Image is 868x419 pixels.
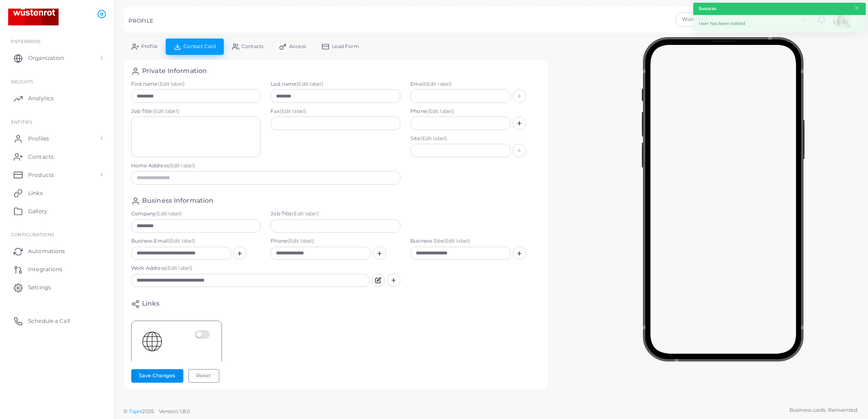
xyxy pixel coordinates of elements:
img: YnWDn2zMoLAdQ26n8I9z5SlVy-1711436843142.png [141,330,163,353]
span: (Edit label) [155,210,182,217]
label: Job Title [271,210,400,218]
span: Profile [141,44,158,49]
span: Schedule a Call [28,317,70,325]
label: Company [131,210,261,218]
span: (Edit label) [292,210,319,217]
span: © [123,408,190,415]
label: Home Address [131,162,401,170]
h4: Business Information [142,197,213,205]
span: ENTITIES [11,119,32,125]
a: Settings [7,278,107,297]
span: (Edit label) [427,108,454,114]
label: Phone [410,108,540,115]
span: INSIGHTS [11,79,33,84]
span: Settings [28,283,51,292]
label: Site [410,135,540,142]
h4: Links [142,300,160,308]
span: (Edit label) [425,81,452,87]
span: Analytics [28,94,54,102]
div: Search for option [676,12,812,27]
span: Profiles [28,135,49,143]
a: Profiles [7,129,107,147]
button: Close [854,3,860,13]
span: (Edit label) [296,81,323,87]
span: Business cards. Reinvented. [789,406,858,414]
label: Last name [271,81,400,88]
span: (Edit label) [168,238,195,244]
span: Products [28,171,54,179]
span: (Edit label) [168,162,195,169]
a: Products [7,166,107,184]
button: Reset [188,369,219,383]
label: Phone [271,238,400,245]
div: User has been edited [693,15,866,33]
label: Fax [271,108,400,115]
span: Integrations [28,265,62,273]
label: Work Address [131,265,370,272]
img: logo [8,9,59,25]
span: (Edit label) [280,108,306,114]
span: (Edit label) [166,265,192,271]
span: Contact Card [183,44,216,49]
span: (Edit label) [420,135,447,141]
label: Business Email [131,238,261,245]
a: Gallery [7,202,107,220]
span: Contacts [28,153,54,161]
a: Links [7,184,107,202]
span: Enterprise [11,39,41,44]
span: Wüstenrot [681,15,746,24]
span: (Edit label) [287,238,314,244]
img: phone-mock.b55596b7.png [641,37,804,361]
label: First name [131,81,261,88]
a: Contacts [7,147,107,166]
h4: Private Information [142,67,207,76]
span: Gallery [28,207,47,215]
label: Business Site [410,238,540,245]
span: Automations [28,247,65,255]
span: 2025 [142,408,153,415]
a: Analytics [7,89,107,107]
span: (Edit label) [153,108,179,114]
span: Access [289,44,306,49]
span: (Edit label) [444,238,470,244]
button: Save Changes [131,369,183,383]
a: Tapni [129,408,143,414]
span: (Edit label) [158,81,185,87]
a: Automations [7,242,107,260]
a: Organization [7,49,107,67]
span: Organization [28,54,64,62]
span: Version: 1.8.0 [159,408,190,414]
h5: PROFILE [128,18,153,24]
span: Configurations [11,232,54,237]
label: Email [410,81,540,88]
span: Lead Form [332,44,359,49]
a: Schedule a Call [7,312,107,330]
span: Links [28,189,43,197]
span: Contacts [242,44,263,49]
label: Job Title [131,108,261,115]
strong: Success [699,5,716,12]
a: Integrations [7,260,107,278]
